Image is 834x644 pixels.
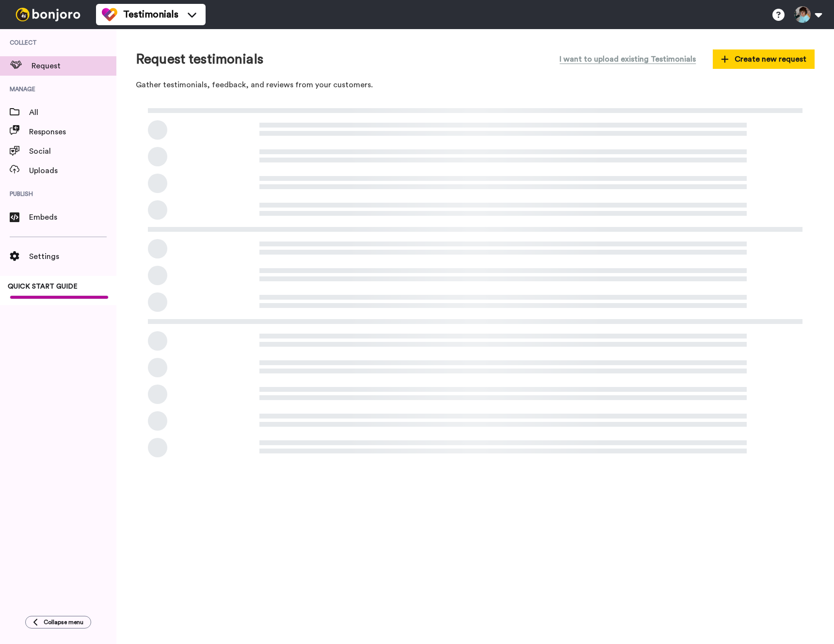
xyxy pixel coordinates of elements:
[44,618,83,626] span: Collapse menu
[29,211,116,223] span: Embeds
[136,52,263,67] h1: Request testimonials
[25,616,91,628] button: Collapse menu
[29,107,116,118] span: All
[32,60,116,72] span: Request
[721,53,806,65] span: Create new request
[102,7,117,22] img: tm-color.svg
[29,251,116,262] span: Settings
[8,283,78,290] span: QUICK START GUIDE
[29,145,116,157] span: Social
[29,126,116,138] span: Responses
[136,80,815,91] p: Gather testimonials, feedback, and reviews from your customers.
[552,48,703,70] button: I want to upload existing Testimonials
[123,8,178,21] span: Testimonials
[12,8,84,21] img: bj-logo-header-white.svg
[29,165,116,177] span: Uploads
[713,49,815,69] button: Create new request
[560,53,696,65] span: I want to upload existing Testimonials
